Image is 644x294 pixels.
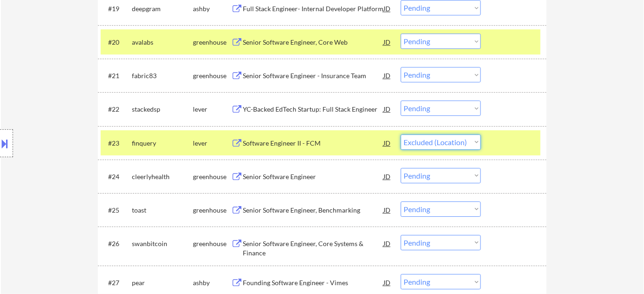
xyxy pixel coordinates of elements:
[383,274,392,291] div: JD
[108,278,124,287] div: #27
[383,134,392,151] div: JD
[243,278,384,287] div: Founding Software Engineer - Vimes
[193,105,231,114] div: lever
[193,206,231,215] div: greenhouse
[383,168,392,185] div: JD
[108,4,124,13] div: #19
[243,105,384,114] div: YC-Backed EdTech Startup: Full Stack Engineer
[383,201,392,218] div: JD
[243,38,384,47] div: Senior Software Engineer, Core Web
[383,67,392,84] div: JD
[193,139,231,148] div: lever
[193,239,231,248] div: greenhouse
[243,172,384,181] div: Senior Software Engineer
[383,33,392,50] div: JD
[243,71,384,80] div: Senior Software Engineer - Insurance Team
[383,100,392,117] div: JD
[243,139,384,148] div: Software Engineer II - FCM
[243,206,384,215] div: Senior Software Engineer, Benchmarking
[132,239,193,248] div: swanbitcoin
[108,239,124,248] div: #26
[243,239,384,257] div: Senior Software Engineer, Core Systems & Finance
[383,235,392,252] div: JD
[193,278,231,287] div: ashby
[132,38,193,47] div: avalabs
[243,4,384,13] div: Full Stack Engineer- Internal Developer Platform
[193,172,231,181] div: greenhouse
[193,4,231,13] div: ashby
[132,278,193,287] div: pear
[193,38,231,47] div: greenhouse
[193,71,231,80] div: greenhouse
[108,38,124,47] div: #20
[132,4,193,13] div: deepgram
